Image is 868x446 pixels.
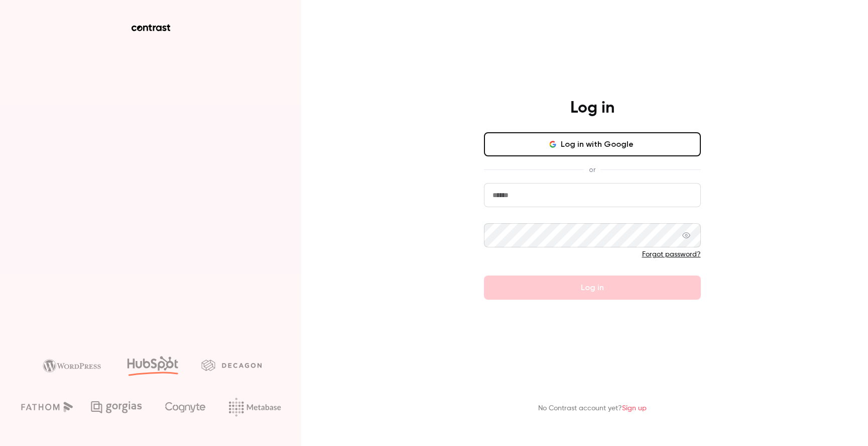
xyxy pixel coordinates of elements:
span: or [584,164,600,175]
a: Sign up [622,405,647,412]
button: Log in with Google [484,132,701,156]
a: Forgot password? [642,251,701,258]
img: decagon [201,360,262,371]
p: No Contrast account yet? [538,403,647,414]
h4: Log in [570,98,614,118]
